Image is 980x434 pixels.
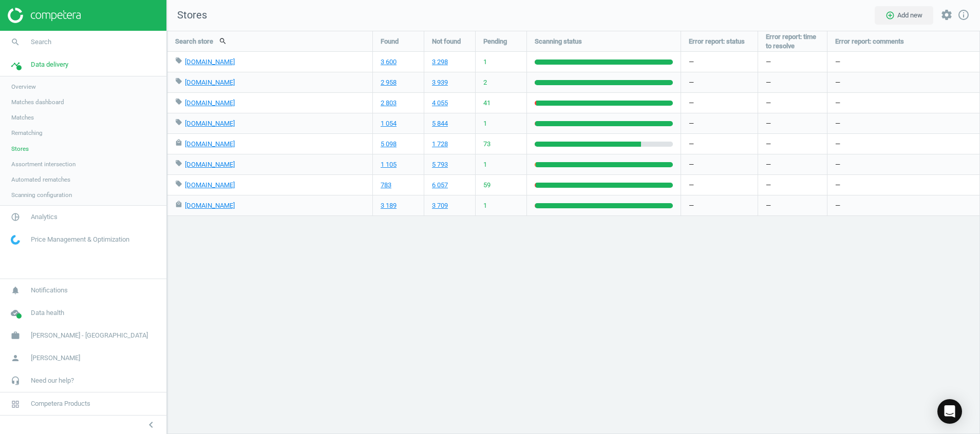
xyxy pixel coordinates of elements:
[381,57,397,67] a: 3 600
[185,99,235,107] a: [DOMAIN_NAME]
[31,286,68,295] span: Notifications
[11,235,20,245] img: wGWNvw8QSZomAAAAABJRU5ErkJggg==
[483,160,487,169] span: 1
[11,160,76,168] span: Assortment intersection
[432,37,461,46] span: Not found
[827,113,980,133] div: —
[681,154,758,174] div: —
[6,348,25,368] i: person
[11,98,64,106] span: Matches dashboard
[138,418,164,431] button: chevron_left
[483,181,491,190] span: 59
[6,303,25,323] i: cloud_done
[8,8,81,23] img: ajHJNr6hYgQAAAAASUVORK5CYII=
[535,37,582,46] span: Scanning status
[381,78,397,87] a: 2 958
[185,202,235,209] a: [DOMAIN_NAME]
[483,37,507,46] span: Pending
[681,52,758,72] div: —
[432,181,448,190] a: 6 057
[6,207,25,227] i: pie_chart_outlined
[185,58,235,66] a: [DOMAIN_NAME]
[31,212,58,222] span: Analytics
[957,9,970,21] i: info_outline
[936,4,957,26] button: settings
[6,32,25,52] i: search
[11,145,29,153] span: Stores
[381,181,391,190] a: 783
[6,371,25,390] i: headset_mic
[681,195,758,215] div: —
[937,399,962,424] div: Open Intercom Messenger
[766,98,771,108] span: —
[11,129,43,137] span: Rematching
[381,98,397,108] a: 2 803
[483,140,491,149] span: 73
[31,235,129,244] span: Price Management & Optimization
[11,191,72,199] span: Scanning configuration
[31,353,80,363] span: [PERSON_NAME]
[432,57,448,67] a: 3 298
[31,308,64,318] span: Data health
[6,55,25,74] i: timeline
[185,161,235,168] a: [DOMAIN_NAME]
[432,78,448,87] a: 3 939
[175,98,182,105] i: local_offer
[167,31,372,51] div: Search store
[175,139,182,146] i: local_mall
[766,181,771,190] span: —
[827,154,980,174] div: —
[31,331,148,340] span: [PERSON_NAME] - [GEOGRAPHIC_DATA]
[6,326,25,345] i: work
[185,181,235,189] a: [DOMAIN_NAME]
[835,37,904,46] span: Error report: comments
[827,175,980,195] div: —
[185,78,235,86] a: [DOMAIN_NAME]
[6,281,25,300] i: notifications
[483,201,487,210] span: 1
[175,201,182,208] i: local_mall
[957,9,970,22] a: info_outline
[432,98,448,108] a: 4 055
[381,201,397,210] a: 3 189
[483,78,487,87] span: 2
[213,32,233,50] button: search
[175,77,182,85] i: local_offer
[175,57,182,64] i: local_offer
[766,160,771,169] span: —
[145,419,157,431] i: chevron_left
[827,52,980,72] div: —
[483,57,487,67] span: 1
[381,119,397,128] a: 1 054
[432,140,448,149] a: 1 728
[681,72,758,92] div: —
[689,37,745,46] span: Error report: status
[31,60,68,69] span: Data delivery
[381,140,397,149] a: 5 098
[827,195,980,215] div: —
[31,37,51,47] span: Search
[885,11,895,20] i: add_circle_outline
[175,160,182,167] i: local_offer
[167,8,207,23] span: Stores
[185,120,235,127] a: [DOMAIN_NAME]
[432,201,448,210] a: 3 709
[875,6,933,25] button: add_circle_outlineAdd new
[681,175,758,195] div: —
[766,119,771,128] span: —
[31,376,74,385] span: Need our help?
[681,113,758,133] div: —
[766,201,771,210] span: —
[681,93,758,113] div: —
[432,160,448,169] a: 5 793
[940,9,953,21] i: settings
[175,180,182,187] i: local_offer
[827,72,980,92] div: —
[827,93,980,113] div: —
[766,140,771,149] span: —
[432,119,448,128] a: 5 844
[827,134,980,154] div: —
[381,37,399,46] span: Found
[483,119,487,128] span: 1
[766,32,819,51] span: Error report: time to resolve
